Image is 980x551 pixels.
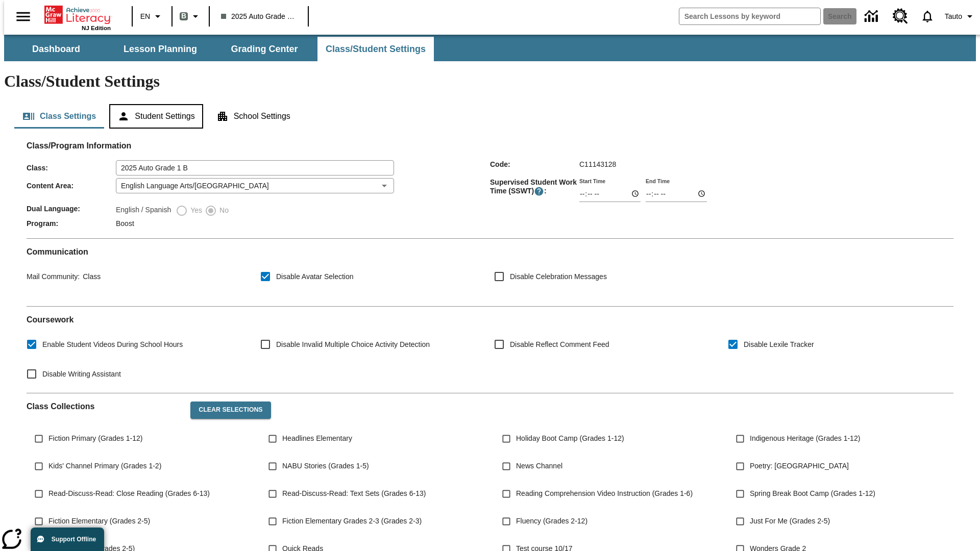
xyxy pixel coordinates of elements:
span: Read-Discuss-Read: Text Sets (Grades 6-13) [282,488,426,499]
span: Disable Lexile Tracker [744,339,814,350]
span: Fiction Elementary (Grades 2-5) [48,516,150,527]
span: NABU Stories (Grades 1-5) [282,461,369,471]
a: Data Center [859,3,887,31]
button: Open side menu [8,2,38,32]
button: Grading Center [213,37,315,61]
span: Just For Me (Grades 2-5) [750,516,830,527]
span: Fiction Primary (Grades 1-12) [48,433,142,444]
h2: Course work [27,315,953,324]
span: Tauto [945,11,962,22]
a: Resource Center, Will open in new tab [887,3,914,30]
span: Boost [116,219,134,228]
span: NJ Edition [82,25,111,31]
span: Supervised Student Work Time (SSWT) : [490,178,579,196]
span: Dual Language : [27,205,116,213]
button: School Settings [208,104,299,129]
label: English / Spanish [116,205,171,217]
span: Kids' Channel Primary (Grades 1-2) [48,461,161,471]
button: Class Settings [14,104,104,129]
label: Start Time [579,177,605,185]
input: search field [679,8,820,24]
button: Lesson Planning [109,37,211,61]
span: Code : [490,160,579,168]
span: Grading Center [231,43,298,55]
div: Coursework [27,315,953,385]
span: News Channel [516,461,562,471]
label: End Time [646,177,670,185]
span: Disable Celebration Messages [510,271,607,282]
span: Class : [27,164,116,172]
span: Headlines Elementary [282,433,352,444]
span: Fiction Elementary Grades 2-3 (Grades 2-3) [282,516,422,527]
button: Supervised Student Work Time is the timeframe when students can take LevelSet and when lessons ar... [534,186,544,196]
div: Communication [27,247,953,298]
div: SubNavbar [4,37,435,61]
span: Reading Comprehension Video Instruction (Grades 1-6) [516,488,693,499]
span: Lesson Planning [124,43,197,55]
a: Notifications [914,3,941,30]
span: Disable Avatar Selection [276,271,354,282]
button: Class/Student Settings [317,37,434,61]
a: Home [44,5,111,25]
span: Content Area : [27,182,116,190]
div: SubNavbar [4,35,976,61]
h2: Class/Program Information [27,141,953,151]
span: Program : [27,219,116,228]
span: Yes [188,205,202,216]
span: Indigenous Heritage (Grades 1-12) [750,433,860,444]
button: Clear Selections [190,402,271,419]
span: Read-Discuss-Read: Close Reading (Grades 6-13) [48,488,210,499]
span: Enable Student Videos During School Hours [42,339,183,350]
span: Disable Writing Assistant [42,369,121,380]
div: Home [44,4,111,31]
span: Fluency (Grades 2-12) [516,516,587,527]
span: 2025 Auto Grade 1 B [221,11,297,22]
div: English Language Arts/[GEOGRAPHIC_DATA] [116,178,394,193]
input: Class [116,160,394,176]
div: Class/Program Information [27,151,953,230]
button: Support Offline [31,528,104,551]
span: EN [140,11,150,22]
span: B [181,10,186,22]
h2: Communication [27,247,953,257]
span: Disable Invalid Multiple Choice Activity Detection [276,339,430,350]
button: Boost Class color is gray green. Change class color [176,7,206,26]
span: No [217,205,229,216]
span: Disable Reflect Comment Feed [510,339,609,350]
span: Dashboard [32,43,80,55]
span: Class/Student Settings [326,43,426,55]
span: Support Offline [52,536,96,543]
span: Mail Community : [27,272,80,281]
span: Poetry: [GEOGRAPHIC_DATA] [750,461,849,471]
h1: Class/Student Settings [4,72,976,91]
div: Class/Student Settings [14,104,966,129]
span: Holiday Boot Camp (Grades 1-12) [516,433,624,444]
span: Spring Break Boot Camp (Grades 1-12) [750,488,875,499]
button: Student Settings [109,104,203,129]
span: Class [80,272,101,281]
button: Language: EN, Select a language [136,7,168,26]
button: Profile/Settings [941,7,980,26]
button: Dashboard [5,37,107,61]
span: C11143128 [579,160,616,168]
h2: Class Collections [27,402,182,411]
